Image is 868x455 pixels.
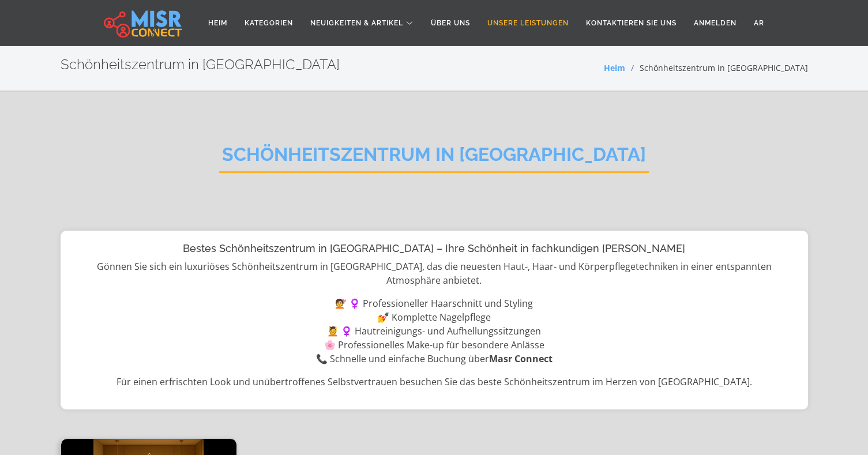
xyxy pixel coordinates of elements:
[604,62,625,73] a: Heim
[72,338,796,352] li: 🌸 Professionelles Make-up für besondere Anlässe
[625,62,808,74] li: Schönheitszentrum in [GEOGRAPHIC_DATA]
[745,12,773,34] a: AR
[72,260,796,287] p: Gönnen Sie sich ein luxuriöses Schönheitszentrum in [GEOGRAPHIC_DATA], das die neuesten Haut-, Ha...
[422,12,479,34] a: Über uns
[72,324,796,338] li: 💆 ♀️ Hautreinigungs- und Aufhellungssitzungen
[479,12,577,34] a: Unsere Leistungen
[577,12,685,34] a: Kontaktieren Sie uns
[489,352,553,365] strong: Masr Connect
[219,144,649,173] h2: Schönheitszentrum in [GEOGRAPHIC_DATA]
[302,12,422,34] a: Neuigkeiten & Artikel
[61,57,340,73] h2: Schönheitszentrum in [GEOGRAPHIC_DATA]
[72,310,796,324] li: 💅 Komplette Nagelpflege
[200,12,236,34] a: Heim
[72,375,796,389] p: Für einen erfrischten Look und unübertroffenes Selbstvertrauen besuchen Sie das beste Schönheitsz...
[236,12,302,34] a: Kategorien
[310,18,403,28] span: Neuigkeiten & Artikel
[104,9,181,37] img: main.misr_connect
[72,296,796,310] li: 💇 ♀️ Professioneller Haarschnitt und Styling
[685,12,745,34] a: Anmelden
[72,352,796,366] li: 📞 Schnelle und einfache Buchung über
[72,242,796,255] h1: Bestes Schönheitszentrum in [GEOGRAPHIC_DATA] – Ihre Schönheit in fachkundigen [PERSON_NAME]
